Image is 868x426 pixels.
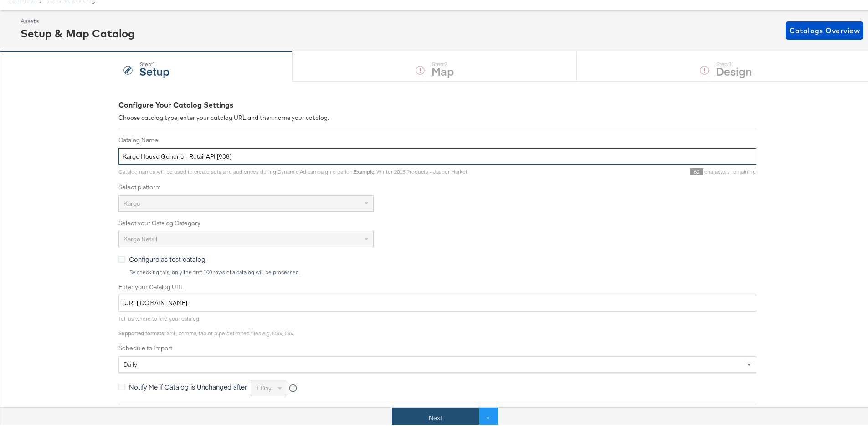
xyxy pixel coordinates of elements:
[129,267,756,274] div: By checking this, only the first 100 rows of a catalog will be processed.
[123,197,140,206] span: Kargo
[354,166,374,173] strong: Example
[467,166,756,174] div: characters remaining
[256,382,272,390] span: 1 day
[139,62,169,77] strong: Setup
[118,98,756,109] div: Configure Your Catalog Settings
[118,134,756,143] label: Catalog Name
[118,181,756,190] label: Select platform
[690,166,703,173] span: 62
[118,293,756,310] input: Enter Catalog URL, e.g. http://www.example.com/products.xml
[118,313,294,335] span: Tell us where to find your catalog. : XML, comma, tab or pipe delimited files e.g. CSV, TSV.
[789,22,860,35] span: Catalogs Overview
[118,281,756,290] label: Enter your Catalog URL
[786,20,863,38] button: Catalogs Overview
[118,217,756,226] label: Select your Catalog Category
[123,358,137,367] span: daily
[118,146,756,163] input: Name your catalog e.g. My Dynamic Product Catalog
[129,253,205,262] span: Configure as test catalog
[21,15,135,24] div: Assets
[118,112,756,120] div: Choose catalog type, enter your catalog URL and then name your catalog.
[123,233,157,241] span: Kargo Retail
[118,328,164,335] strong: Supported formats
[21,24,135,39] div: Setup & Map Catalog
[118,342,756,351] label: Schedule to Import
[129,380,247,390] span: Notify Me if Catalog is Unchanged after
[118,166,467,173] span: Catalog names will be used to create sets and audiences during Dynamic Ad campaign creation. : Wi...
[139,59,169,66] div: Step: 1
